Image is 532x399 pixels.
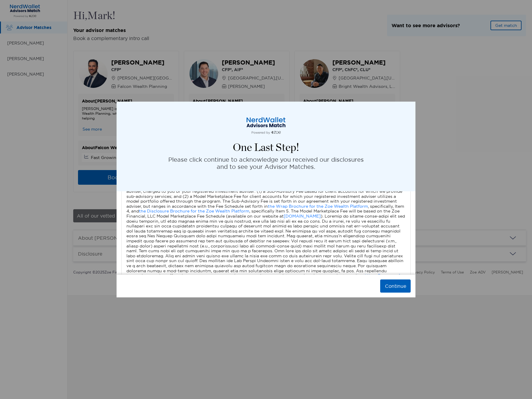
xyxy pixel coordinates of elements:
[284,213,321,219] a: [DOMAIN_NAME]
[117,102,415,297] div: modal
[268,204,368,209] a: the Wrap Brochure for the Zoe Wealth Platform
[236,117,296,134] img: logo
[139,208,249,214] a: the Disclosure Brochure for the Zoe Wealth Platform
[168,156,364,170] p: Please click continue to acknowledge you received our disclosures and to see your Advisor Matches.
[380,279,411,293] button: Continue
[233,142,299,154] h4: One Last Step!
